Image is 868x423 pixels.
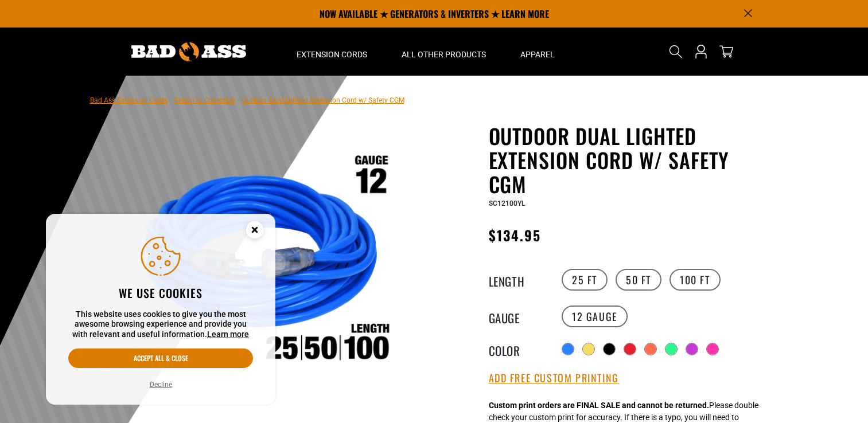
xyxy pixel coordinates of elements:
span: Extension Cords [297,49,367,60]
label: 100 FT [670,269,721,291]
h2: We use cookies [68,285,253,300]
label: 50 FT [616,269,661,291]
h1: Outdoor Dual Lighted Extension Cord w/ Safety CGM [489,124,770,196]
span: Outdoor Dual Lighted Extension Cord w/ Safety CGM [242,96,404,104]
summary: Search [667,42,685,61]
span: All Other Products [402,49,486,60]
p: This website uses cookies to give you the most awesome browsing experience and provide you with r... [68,310,253,340]
button: Accept all & close [68,348,253,368]
span: › [170,96,172,104]
span: › [238,96,240,104]
a: Return to Collection [174,96,235,104]
strong: Custom print orders are FINAL SALE and cannot be returned. [489,401,709,410]
label: 25 FT [562,269,608,291]
a: Learn more [207,330,249,339]
summary: Extension Cords [279,28,384,76]
a: Bad Ass Extension Cords [90,96,168,104]
legend: Gauge [489,309,546,324]
span: $134.95 [489,225,542,245]
button: Decline [146,379,176,390]
aside: Cookie Consent [46,214,275,405]
legend: Length [489,272,546,287]
img: Bad Ass Extension Cords [131,42,246,61]
span: SC12100YL [489,199,525,207]
span: Apparel [520,49,555,60]
button: Add Free Custom Printing [489,372,619,385]
summary: Apparel [503,28,572,76]
legend: Color [489,342,546,357]
summary: All Other Products [384,28,503,76]
label: 12 Gauge [562,305,628,327]
nav: breadcrumbs [90,93,404,107]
